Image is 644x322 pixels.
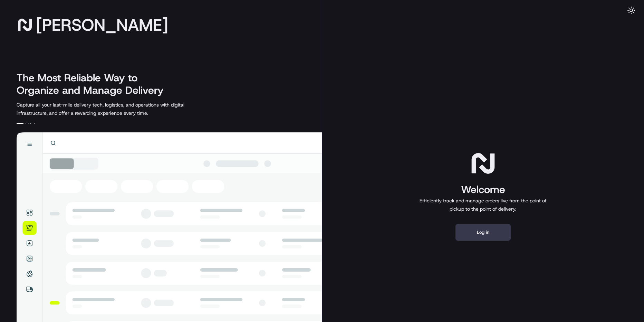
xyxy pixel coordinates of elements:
p: Capture all your last-mile delivery tech, logistics, and operations with digital infrastructure, ... [17,101,215,117]
p: Efficiently track and manage orders live from the point of pickup to the point of delivery. [417,197,549,213]
button: Log in [455,224,511,241]
span: [PERSON_NAME] [36,18,168,32]
h1: Welcome [417,183,549,197]
h2: The Most Reliable Way to Organize and Manage Delivery [17,72,171,97]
